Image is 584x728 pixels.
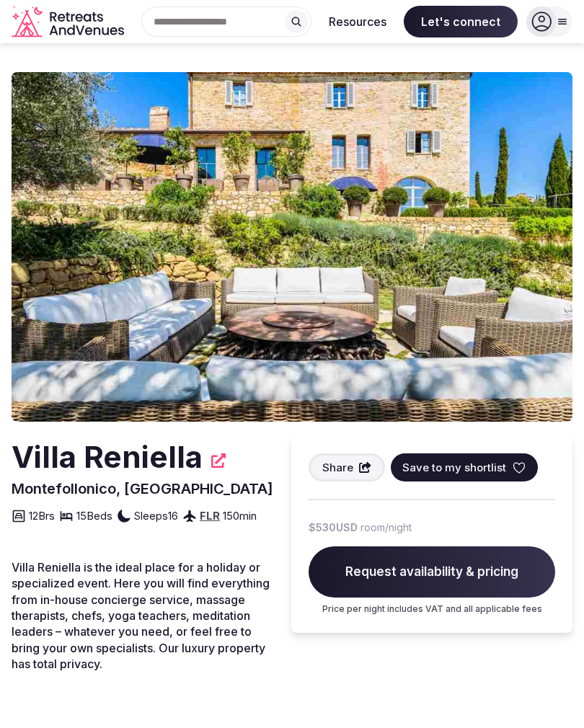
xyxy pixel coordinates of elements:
a: FLR [200,509,220,523]
span: Sleeps 16 [134,508,178,523]
span: Villa Reniella is the ideal place for a holiday or specialized event. Here you will find everythi... [12,560,270,671]
span: 150 min [223,508,257,523]
button: Save to my shortlist [391,453,538,481]
a: Visit the homepage [12,6,127,38]
span: Montefollonico, [GEOGRAPHIC_DATA] [12,480,273,497]
span: Save to my shortlist [402,460,506,475]
button: Resources [317,6,398,37]
span: Share [322,460,353,475]
span: 15 Beds [76,508,112,523]
span: Let's connect [404,6,518,37]
img: Venue cover photo [12,72,572,422]
span: 12 Brs [29,508,55,523]
h2: Villa Reniella [12,436,203,479]
svg: Retreats and Venues company logo [12,6,127,38]
span: $530 USD [309,520,358,535]
button: Share [309,453,385,481]
span: Request availability & pricing [309,546,555,598]
p: Price per night includes VAT and all applicable fees [309,603,555,616]
span: room/night [360,520,412,535]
